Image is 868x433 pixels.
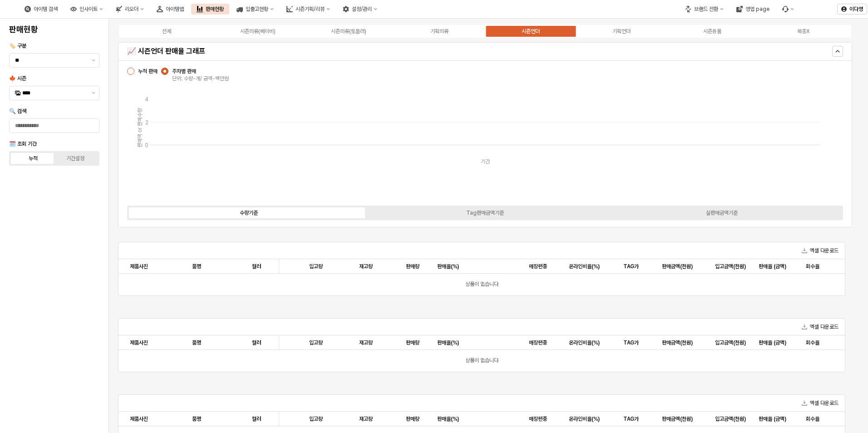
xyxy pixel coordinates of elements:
div: 영업 page [745,6,769,12]
main: App Frame [109,19,868,433]
div: 아이템 검색 [34,6,58,12]
span: TAG가 [623,263,639,270]
div: 시즌언더 [522,28,540,34]
div: 실판매금액기준 [706,210,738,216]
label: 시즌용품 [667,27,758,35]
button: 영업 page [731,4,775,15]
span: 판매량 [406,263,419,270]
div: 설정/관리 [352,6,372,12]
span: 매장편중 [529,263,547,270]
label: 시즌의류(토들러) [303,27,394,35]
button: 설정/관리 [337,4,383,15]
span: 제품사진 [130,339,148,346]
label: 수량기준 [130,209,367,217]
label: 시즌언더 [485,27,576,35]
span: 품명 [192,415,201,423]
div: 상품이 없습니다 [118,274,845,295]
div: 수량기준 [240,210,258,216]
button: 엑셀 다운로드 [798,321,842,332]
label: 기간설정 [54,154,97,162]
span: 판매율 (금액) [759,339,786,346]
div: 입출고현황 [246,6,268,12]
button: 제안 사항 표시 [88,86,99,100]
label: 누적 [12,154,54,162]
span: 판매금액(천원) [662,415,693,423]
h5: 📈 시즌언더 판매율 그래프 [127,47,662,56]
span: 🍁 시즌 [9,75,26,82]
div: 시즌기획/리뷰 [296,6,325,12]
div: 시즌기획/리뷰 [281,4,335,15]
button: 인사이트 [65,4,108,15]
button: 엑셀 다운로드 [798,245,842,256]
div: 시즌의류(토들러) [331,28,366,34]
span: 컬러 [252,339,261,346]
span: 재고량 [359,339,373,346]
div: 단위: 수량-개/ 금액-백만원 [172,75,229,82]
span: 제품사진 [130,415,148,423]
label: 전체 [121,27,212,35]
span: 입고금액(천원) [715,415,746,423]
span: 재고량 [359,263,373,270]
div: 브랜드 전환 [694,6,718,12]
button: 판매현황 [191,4,229,15]
span: 판매금액(천원) [662,263,693,270]
button: 브랜드 전환 [680,4,729,15]
div: 전체 [162,28,171,34]
span: 입고량 [309,263,323,270]
div: 시즌용품 [703,28,721,34]
div: Tag판매금액기준 [466,210,504,216]
button: 아이템 검색 [19,4,63,15]
div: 기획언더 [612,28,631,34]
label: 시즌의류(베이비) [212,27,303,35]
span: 판매율(%) [437,415,459,423]
span: 제품사진 [130,263,148,270]
span: 온라인비율(%) [569,263,600,270]
label: 복종X [758,27,849,35]
label: 기획의류 [394,27,485,35]
div: 기간설정 [66,155,84,162]
div: 복종X [797,28,809,34]
span: 누적 판매 [138,68,158,75]
div: 상품이 없습니다 [118,350,845,372]
span: 판매량 [406,339,419,346]
span: 품명 [192,339,201,346]
button: Hide [832,46,843,57]
span: 회수율 [806,263,819,270]
button: 리오더 [110,4,149,15]
span: 🔍 검색 [9,108,26,114]
div: 리오더 [125,6,138,12]
label: 기획언더 [576,27,667,35]
span: TAG가 [623,339,639,346]
span: 판매금액(천원) [662,339,693,346]
span: 🗓️ 조회 기간 [9,141,37,147]
span: 판매율 (금액) [759,263,786,270]
span: 입고금액(천원) [715,339,746,346]
span: 주차별 판매 [172,68,196,74]
div: 아이템맵 [166,6,184,12]
span: 재고량 [359,415,373,423]
button: 입출고현황 [231,4,279,15]
div: 기획의류 [430,28,449,34]
label: 실판매금액기준 [603,209,840,217]
button: 아이템맵 [151,4,189,15]
span: 컬러 [252,263,261,270]
span: 회수율 [806,415,819,423]
span: 컬러 [252,415,261,423]
span: TAG가 [623,415,639,423]
span: 입고량 [309,415,323,423]
span: 🏷️ 구분 [9,43,26,49]
span: 품명 [192,263,201,270]
p: 이다영 [849,5,863,13]
div: 시즌의류(베이비) [240,28,276,34]
div: 버그 제보 및 기능 개선 요청 [777,4,799,15]
label: Tag판매금액기준 [367,209,603,217]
